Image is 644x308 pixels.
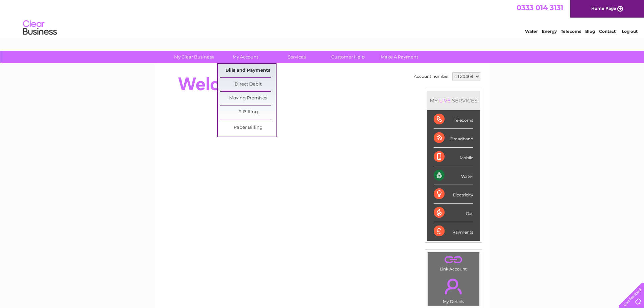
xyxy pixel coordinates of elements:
[434,166,473,185] div: Water
[438,97,452,104] div: LIVE
[220,121,276,135] a: Paper Billing
[434,110,473,129] div: Telecoms
[372,51,427,63] a: Make A Payment
[220,78,276,91] a: Direct Debit
[622,29,638,34] a: Log out
[434,222,473,240] div: Payments
[525,29,538,34] a: Water
[320,51,376,63] a: Customer Help
[166,51,222,63] a: My Clear Business
[163,4,482,33] div: Clear Business is a trading name of Verastar Limited (registered in [GEOGRAPHIC_DATA] No. 3667643...
[217,51,273,63] a: My Account
[434,185,473,204] div: Electricity
[434,204,473,222] div: Gas
[434,129,473,147] div: Broadband
[220,92,276,105] a: Moving Premises
[220,64,276,77] a: Bills and Payments
[23,18,57,38] img: logo.png
[412,71,451,82] td: Account number
[427,273,480,306] td: My Details
[434,148,473,166] div: Mobile
[561,29,581,34] a: Telecoms
[427,252,480,273] td: Link Account
[542,29,557,34] a: Energy
[427,91,480,110] div: MY SERVICES
[220,105,276,119] a: E-Billing
[269,51,325,63] a: Services
[429,254,478,266] a: .
[599,29,616,34] a: Contact
[429,275,478,298] a: .
[585,29,595,34] a: Blog
[517,3,563,12] a: 0333 014 3131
